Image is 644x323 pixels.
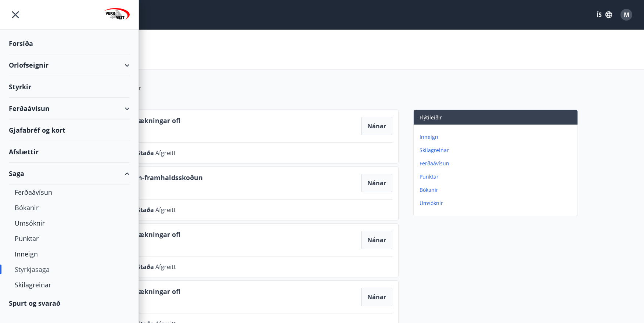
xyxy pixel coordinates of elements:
[137,149,155,157] span: Staða
[420,200,575,207] p: Umsóknir
[9,54,130,76] div: Orlofseignir
[15,200,124,215] div: Bókanir
[420,186,575,194] p: Bókanir
[361,231,392,249] button: Nánar
[9,119,130,141] div: Gjafabréf og kort
[15,215,124,231] div: Umsóknir
[9,8,22,21] button: menu
[624,11,629,19] span: M
[15,231,124,246] div: Punktar
[155,263,176,271] span: Afgreitt
[104,8,130,23] img: union_logo
[15,277,124,293] div: Skilagreinar
[361,117,392,135] button: Nánar
[420,160,575,167] p: Ferðaávísun
[420,173,575,180] p: Punktar
[420,114,442,121] span: Flýtileiðir
[361,288,392,306] button: Nánar
[15,262,124,277] div: Styrkjasaga
[420,147,575,154] p: Skilagreinar
[9,33,130,54] div: Forsíða
[9,293,130,314] div: Spurt og svarað
[15,246,124,262] div: Inneign
[155,149,176,157] span: Afgreitt
[361,174,392,192] button: Nánar
[137,263,155,271] span: Staða
[420,133,575,141] p: Inneign
[155,206,176,214] span: Afgreitt
[9,163,130,184] div: Saga
[9,98,130,119] div: Ferðaávísun
[137,206,155,214] span: Staða
[15,184,124,200] div: Ferðaávísun
[9,141,130,163] div: Afslættir
[593,8,616,21] button: ÍS
[9,76,130,98] div: Styrkir
[618,6,635,24] button: M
